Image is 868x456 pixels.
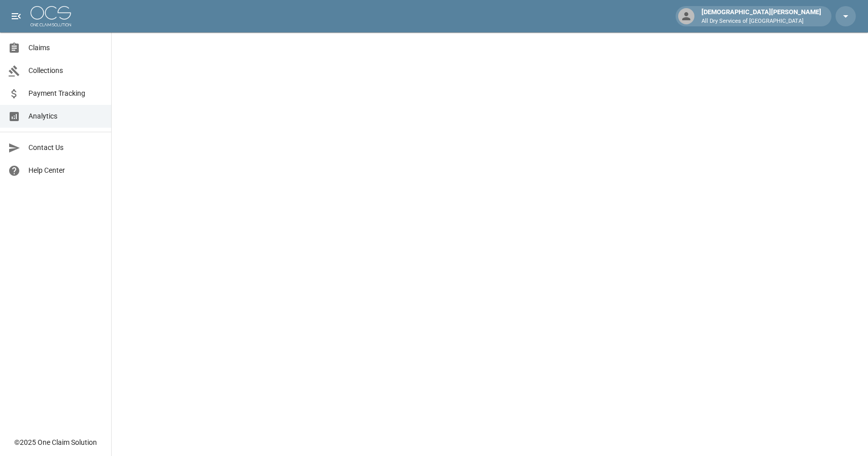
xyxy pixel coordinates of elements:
[28,43,103,53] span: Claims
[6,6,26,26] button: open drawer
[28,142,103,153] span: Contact Us
[28,111,103,122] span: Analytics
[28,88,103,99] span: Payment Tracking
[28,165,103,176] span: Help Center
[14,437,97,447] div: © 2025 One Claim Solution
[112,32,868,453] iframe: Embedded Dashboard
[702,17,821,26] p: All Dry Services of [GEOGRAPHIC_DATA]
[30,6,71,26] img: ocs-logo-white-transparent.png
[28,65,103,76] span: Collections
[697,7,825,25] div: [DEMOGRAPHIC_DATA][PERSON_NAME]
